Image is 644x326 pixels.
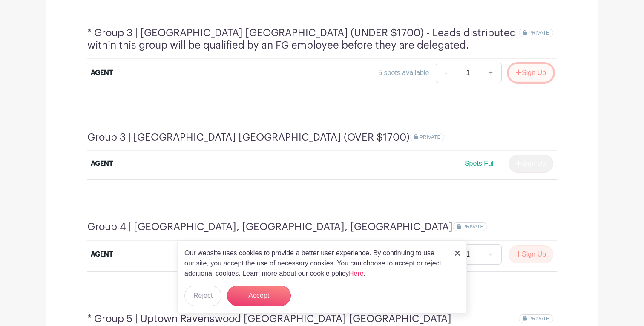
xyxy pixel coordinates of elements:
[463,224,484,230] span: PRIVATE
[509,245,553,263] button: Sign Up
[465,160,495,167] span: Spots Full
[87,131,410,144] h4: Group 3 | [GEOGRAPHIC_DATA] [GEOGRAPHIC_DATA] (OVER $1700)
[349,270,364,277] a: Here
[184,286,221,306] button: Reject
[420,134,441,140] span: PRIVATE
[184,248,446,279] p: Our website uses cookies to provide a better user experience. By continuing to use our site, you ...
[91,159,113,169] div: AGENT
[87,221,453,233] h4: Group 4 | [GEOGRAPHIC_DATA], [GEOGRAPHIC_DATA], [GEOGRAPHIC_DATA]
[455,251,460,256] img: close_button-5f87c8562297e5c2d7936805f587ecaba9071eb48480494691a3f1689db116b3.svg
[480,244,502,265] a: +
[227,286,291,306] button: Accept
[91,68,113,78] div: AGENT
[91,249,113,260] div: AGENT
[378,68,429,78] div: 5 spots available
[480,63,502,83] a: +
[528,316,549,322] span: PRIVATE
[87,27,519,52] h4: * Group 3 | [GEOGRAPHIC_DATA] [GEOGRAPHIC_DATA] (UNDER $1700) - Leads distributed within this gro...
[436,63,455,83] a: -
[528,30,549,36] span: PRIVATE
[509,64,553,82] button: Sign Up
